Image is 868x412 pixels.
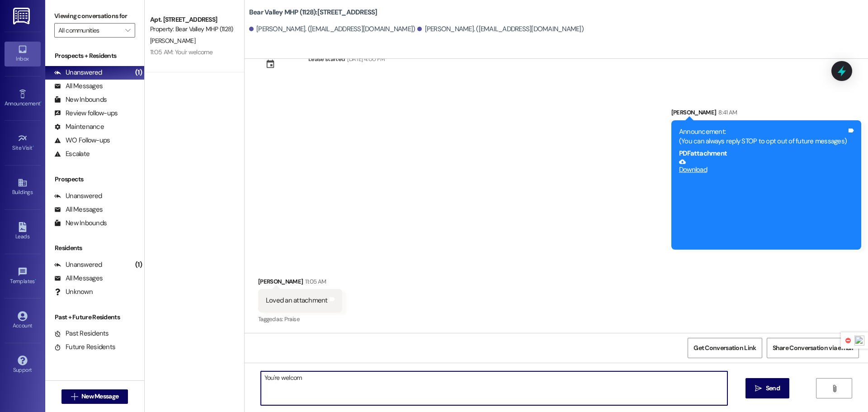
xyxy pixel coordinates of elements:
[745,378,789,398] button: Send
[81,392,118,401] span: New Message
[133,66,144,80] div: (1)
[54,342,115,352] div: Future Residents
[54,205,103,214] div: All Messages
[5,219,41,244] a: Leads
[54,136,110,145] div: WO Follow-ups
[767,338,859,358] button: Share Conversation via email
[261,371,727,405] textarea: You're welcom
[693,343,756,353] span: Get Conversation Link
[766,384,780,393] span: Send
[54,287,93,297] div: Unknown
[54,329,109,338] div: Past Residents
[45,313,144,322] div: Past + Future Residents
[133,258,144,272] div: (1)
[150,15,234,24] div: Apt. [STREET_ADDRESS]
[266,296,328,305] div: Loved an attachment
[258,313,342,326] div: Tagged as:
[303,277,326,286] div: 11:05 AM
[679,149,727,158] b: PDF attachment
[308,54,345,64] div: Lease started
[45,175,144,184] div: Prospects
[5,264,41,289] a: Templates •
[5,353,41,377] a: Support
[54,68,102,77] div: Unanswered
[54,9,135,23] label: Viewing conversations for
[54,149,90,159] div: Escalate
[33,143,34,150] span: •
[249,24,415,34] div: [PERSON_NAME]. ([EMAIL_ADDRESS][DOMAIN_NAME])
[35,277,36,283] span: •
[345,54,385,64] div: [DATE] 4:00 PM
[71,393,78,400] i: 
[831,385,838,392] i: 
[45,51,144,61] div: Prospects + Residents
[5,131,41,155] a: Site Visit •
[150,24,234,34] div: Property: Bear Valley MHP (1128)
[755,385,762,392] i: 
[773,343,853,353] span: Share Conversation via email
[249,8,377,17] b: Bear Valley MHP (1128): [STREET_ADDRESS]
[284,315,299,323] span: Praise
[61,389,128,404] button: New Message
[54,191,102,201] div: Unanswered
[45,243,144,253] div: Residents
[679,175,815,243] iframe: Download https://res.cloudinary.com/residesk/image/upload/v1756309092/user-uploads/4624-175630909...
[5,308,41,333] a: Account
[716,108,737,117] div: 8:41 AM
[54,274,103,283] div: All Messages
[417,24,584,34] div: [PERSON_NAME]. ([EMAIL_ADDRESS][DOMAIN_NAME])
[258,277,342,289] div: [PERSON_NAME]
[54,218,107,228] div: New Inbounds
[150,37,195,45] span: [PERSON_NAME]
[679,158,847,174] a: Download
[54,95,107,104] div: New Inbounds
[125,27,130,34] i: 
[54,260,102,270] div: Unanswered
[150,48,212,56] div: 11:05 AM: You'r welcome
[679,127,847,147] div: Announcement: (You can always reply STOP to opt out of future messages)
[688,338,762,358] button: Get Conversation Link
[58,23,121,38] input: All communities
[13,8,32,24] img: ResiDesk Logo
[671,108,861,120] div: [PERSON_NAME]
[54,122,104,132] div: Maintenance
[54,81,103,91] div: All Messages
[5,175,41,199] a: Buildings
[54,109,118,118] div: Review follow-ups
[40,99,42,105] span: •
[5,42,41,66] a: Inbox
